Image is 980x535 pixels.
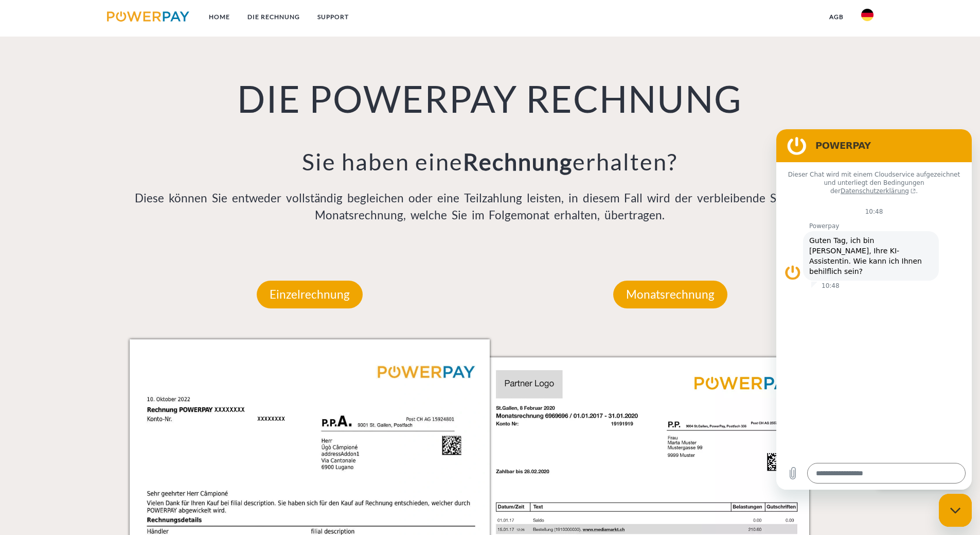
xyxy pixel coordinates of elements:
a: agb [821,8,852,26]
iframe: Messaging-Fenster [776,129,972,490]
p: Monatsrechnung [613,281,727,308]
p: Einzelrechnung [257,281,363,308]
b: Rechnung [463,148,573,176]
iframe: Schaltfläche zum Öffnen des Messaging-Fensters; Konversation läuft [939,494,972,527]
img: logo-powerpay.svg [107,11,190,22]
a: SUPPORT [309,8,358,26]
a: Home [200,8,239,26]
h1: DIE POWERPAY RECHNUNG [130,75,851,122]
p: Diese können Sie entweder vollständig begleichen oder eine Teilzahlung leisten, in diesem Fall wi... [130,189,851,225]
img: de [861,9,874,21]
h3: Sie haben eine erhalten? [130,147,851,176]
a: DIE RECHNUNG [239,8,309,26]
